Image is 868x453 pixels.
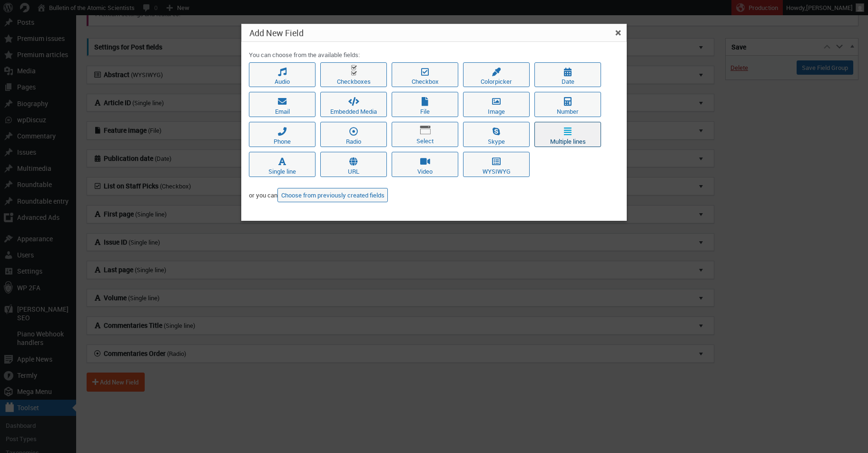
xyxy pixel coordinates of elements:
button: URL [320,152,387,177]
button: Date [534,62,601,88]
p: You can choose from the available fields: [249,50,619,60]
button: Choose from previously created fields [277,188,388,202]
button: Video [392,152,458,177]
button: Email [249,92,316,117]
button: Colorpicker [463,62,530,88]
button: Number [534,92,601,117]
button: Multiple lines [534,122,601,147]
button: Image [463,92,530,117]
button: Single line [249,152,316,177]
button: Embedded Media [320,92,387,117]
button: Checkboxes [320,62,387,88]
p: or you can [249,188,619,207]
button: Phone [249,122,316,147]
button: Radio [320,122,387,147]
button: Skype [463,122,530,147]
button: Audio [249,62,316,88]
button: Checkbox [392,62,458,88]
button: WYSIWYG [463,152,530,177]
button: File [392,92,458,117]
button: false [610,24,627,41]
span: Add New Field [249,24,609,41]
button: Select [392,122,458,147]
